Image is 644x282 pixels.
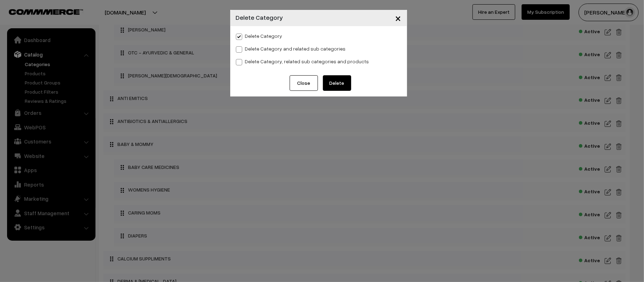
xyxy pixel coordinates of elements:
label: Delete Category, related sub categories and products [236,58,369,65]
button: Close [390,7,407,29]
button: Delete [323,75,351,91]
span: × [395,11,401,24]
h4: Delete Category [236,13,283,22]
label: Delete Category [236,32,283,40]
label: Delete Category and related sub categories [236,45,346,52]
button: Close [290,75,318,91]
